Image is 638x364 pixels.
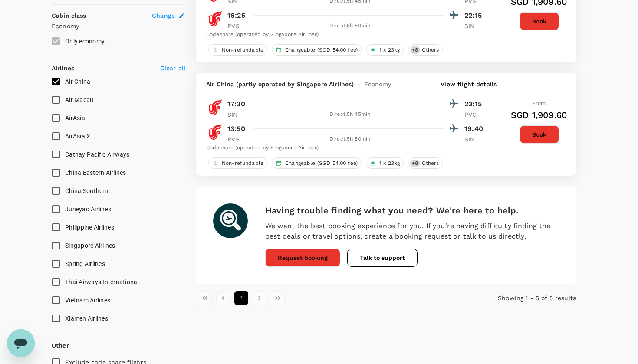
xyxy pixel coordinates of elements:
[65,133,90,140] span: AirAsia X
[282,160,361,167] span: Changeable (SGD 54.00 fee)
[65,38,105,45] span: Only economy
[65,115,85,121] span: AirAsia
[533,100,546,106] span: From
[347,249,418,267] button: Talk to support
[227,124,245,134] p: 13:50
[196,291,449,305] nav: pagination navigation
[464,135,486,144] p: SIN
[227,135,249,144] p: PVG
[272,44,362,56] div: Changeable (SGD 54.00 fee)
[376,160,403,167] span: 1 x 23kg
[408,157,443,169] div: +8Others
[7,329,35,357] iframe: Button to launch messaging window, conversation in progress
[218,160,267,167] span: Non-refundable
[410,160,420,167] span: + 8
[418,160,443,167] span: Others
[65,187,109,194] span: China Southern
[234,291,248,305] button: page 1
[65,78,90,85] span: Air China
[520,12,559,30] button: Book
[418,46,443,54] span: Others
[65,169,126,176] span: China Eastern Airlines
[227,110,249,119] p: SIN
[206,80,354,89] span: Air China (partly operated by Singapore Airlines)
[254,135,445,144] div: Direct , 5h 50min
[464,10,486,21] p: 22:15
[354,80,364,89] span: -
[65,224,114,231] span: Philippine Airlines
[410,46,420,54] span: + 8
[65,297,110,304] span: Vietnam Airlines
[376,46,403,54] span: 1 x 23kg
[65,279,139,285] span: Thai Airways International
[52,12,86,19] strong: Cabin class
[464,124,486,134] p: 19:40
[208,157,267,169] div: Non-refundable
[227,99,245,109] p: 17:30
[206,30,486,39] div: Codeshare (operated by Singapore Airlines)
[227,10,245,21] p: 16:25
[254,110,445,119] div: Direct , 5h 45min
[408,44,443,56] div: +8Others
[65,315,108,322] span: Xiamen Airlines
[254,22,445,30] div: Direct , 5h 50min
[52,65,74,72] strong: Airlines
[206,98,224,116] img: CA
[366,44,404,56] div: 1 x 23kg
[52,341,69,350] p: Other
[65,242,115,249] span: Singapore Airlines
[282,46,361,54] span: Changeable (SGD 54.00 fee)
[511,108,567,122] h6: SGD 1,909.60
[265,249,340,267] button: Request booking
[464,99,486,109] p: 23:15
[208,44,267,56] div: Non-refundable
[227,22,249,30] p: PVG
[464,22,486,30] p: SIN
[520,125,559,144] button: Book
[65,260,105,267] span: Spring Airlines
[449,294,576,302] p: Showing 1 - 5 of 5 results
[52,22,185,30] p: Economy
[265,221,559,242] p: We want the best booking experience for you. If you're having difficulty finding the best deals o...
[206,123,224,141] img: CA
[218,46,267,54] span: Non-refundable
[206,144,486,152] div: Codeshare (operated by Singapore Airlines)
[364,80,391,89] span: Economy
[152,11,175,20] span: Change
[206,10,224,27] img: CA
[441,80,497,89] p: View flight details
[464,110,486,119] p: PVG
[65,96,93,103] span: Air Macau
[366,157,404,169] div: 1 x 23kg
[65,206,111,213] span: Juneyao Airlines
[265,203,559,217] h6: Having trouble finding what you need? We're here to help.
[272,157,362,169] div: Changeable (SGD 54.00 fee)
[160,64,185,72] p: Clear all
[65,151,130,158] span: Cathay Pacific Airways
